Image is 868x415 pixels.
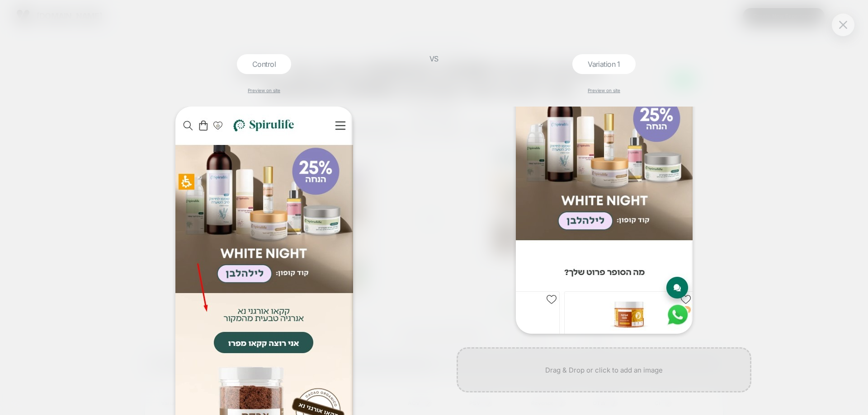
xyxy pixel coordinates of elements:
a: Preview on site [588,88,620,93]
div: Variation 1 [572,54,636,74]
img: close [839,21,847,28]
a: Preview on site [248,88,280,93]
div: Control [237,54,291,74]
div: VS [423,54,445,415]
